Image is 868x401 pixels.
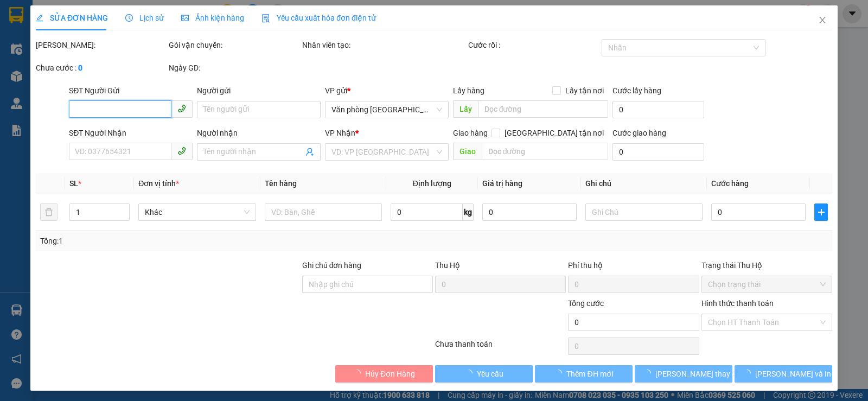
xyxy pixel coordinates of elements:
span: Giá trị hàng [482,179,522,188]
span: loading [743,370,755,377]
input: Dọc đường [482,143,609,160]
input: Ghi chú đơn hàng [302,276,433,293]
span: Yêu cầu xuất hóa đơn điện tử [261,14,376,22]
span: Đơn vị tính [138,179,179,188]
img: icon [261,14,270,23]
label: Cước giao hàng [612,129,666,137]
span: [PERSON_NAME] và In [755,368,831,380]
div: Trạng thái Thu Hộ [701,259,832,271]
span: [GEOGRAPHIC_DATA] tận nơi [500,127,608,139]
span: clock-circle [125,14,133,22]
span: Khác [145,204,249,220]
input: Dọc đường [478,100,609,118]
button: [PERSON_NAME] và In [735,365,832,383]
span: Giao hàng [453,129,488,137]
span: edit [36,14,43,22]
span: Thu Hộ [435,261,460,270]
span: picture [181,14,189,22]
div: SĐT Người Nhận [69,127,193,139]
div: SĐT Người Gửi [69,85,193,97]
span: Tên hàng [265,179,297,188]
div: Chưa cước : [36,62,167,74]
span: Tổng cước [568,299,604,308]
span: Chọn trạng thái [708,276,826,292]
span: Lấy hàng [453,86,484,95]
span: loading [643,370,655,377]
button: [PERSON_NAME] thay đổi [635,365,732,383]
button: Close [807,5,838,36]
div: Chưa thanh toán [434,338,567,357]
span: user-add [305,148,314,156]
div: Ngày GD: [169,62,299,74]
span: Lấy [453,100,478,118]
span: Giao [453,143,482,160]
div: Cước rồi : [468,39,599,51]
span: Lấy tận nơi [561,85,608,97]
span: loading [554,370,566,377]
span: Văn phòng Ninh Bình [331,101,442,118]
span: SỬA ĐƠN HÀNG [36,14,108,22]
div: Tổng: 1 [40,235,336,247]
span: Thêm ĐH mới [566,368,612,380]
span: VP Nhận [325,129,355,137]
span: loading [353,370,365,377]
input: Ghi Chú [585,203,703,221]
div: Phí thu hộ [568,259,699,276]
input: VD: Bàn, Ghế [265,203,382,221]
div: Nhân viên tạo: [302,39,467,51]
span: SL [69,179,78,188]
span: Yêu cầu [477,368,503,380]
span: phone [177,147,186,155]
div: Người nhận [197,127,321,139]
input: Cước lấy hàng [612,101,704,118]
b: 0 [78,63,82,72]
label: Hình thức thanh toán [701,299,774,308]
div: Người gửi [197,85,321,97]
button: Hủy Đơn Hàng [335,365,433,383]
div: Gói vận chuyển: [169,39,299,51]
span: loading [465,370,477,377]
th: Ghi chú [581,173,707,194]
button: Yêu cầu [435,365,533,383]
span: Định lượng [413,179,451,188]
input: Cước giao hàng [612,143,704,161]
span: Lịch sử [125,14,164,22]
label: Cước lấy hàng [612,86,661,95]
span: close [818,16,827,24]
span: [PERSON_NAME] thay đổi [655,368,742,380]
button: Thêm ĐH mới [535,365,633,383]
button: plus [814,203,828,221]
span: Cước hàng [711,179,749,188]
span: phone [177,104,186,113]
span: Hủy Đơn Hàng [365,368,415,380]
span: plus [815,208,827,217]
label: Ghi chú đơn hàng [302,261,362,270]
button: delete [40,203,58,221]
span: Ảnh kiện hàng [181,14,244,22]
div: [PERSON_NAME]: [36,39,167,51]
div: VP gửi [325,85,449,97]
span: kg [463,203,474,221]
